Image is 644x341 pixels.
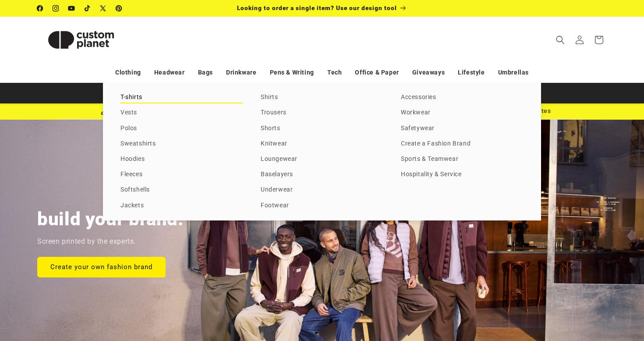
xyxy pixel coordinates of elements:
a: Vests [120,107,243,119]
a: Bags [198,65,213,80]
a: Office & Paper [355,65,399,80]
a: Clothing [115,65,141,80]
a: Jackets [120,200,243,212]
a: Fleeces [120,169,243,181]
img: Custom Planet [37,20,125,60]
a: Lifestyle [458,65,485,80]
a: Shirts [261,92,383,103]
a: Hoodies [120,153,243,165]
a: Footwear [261,200,383,212]
a: Shorts [261,123,383,135]
a: Giveaways [412,65,445,80]
a: Accessories [401,92,524,103]
a: Knitwear [261,138,383,150]
summary: Search [551,30,570,50]
a: Underwear [261,184,383,196]
a: Polos [120,123,243,135]
a: Custom Planet [34,17,128,63]
a: Drinkware [226,65,256,80]
a: Tech [327,65,342,80]
a: Trousers [261,107,383,119]
a: Headwear [154,65,185,80]
a: Softshells [120,184,243,196]
a: Sweatshirts [120,138,243,150]
a: Workwear [401,107,524,119]
span: Looking to order a single item? Use our design tool [237,4,397,11]
a: Create a Fashion Brand [401,138,524,150]
h2: build your brand. [37,207,184,231]
a: T-shirts [120,92,243,103]
a: Baselayers [261,169,383,181]
a: Sports & Teamwear [401,153,524,165]
a: Safetywear [401,123,524,135]
a: Hospitality & Service [401,169,524,181]
a: Create your own fashion brand [37,256,166,277]
a: Pens & Writing [270,65,314,80]
a: Loungewear [261,153,383,165]
p: Screen printed by the experts. [37,235,136,248]
iframe: Chat Widget [494,246,644,341]
a: Umbrellas [498,65,529,80]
